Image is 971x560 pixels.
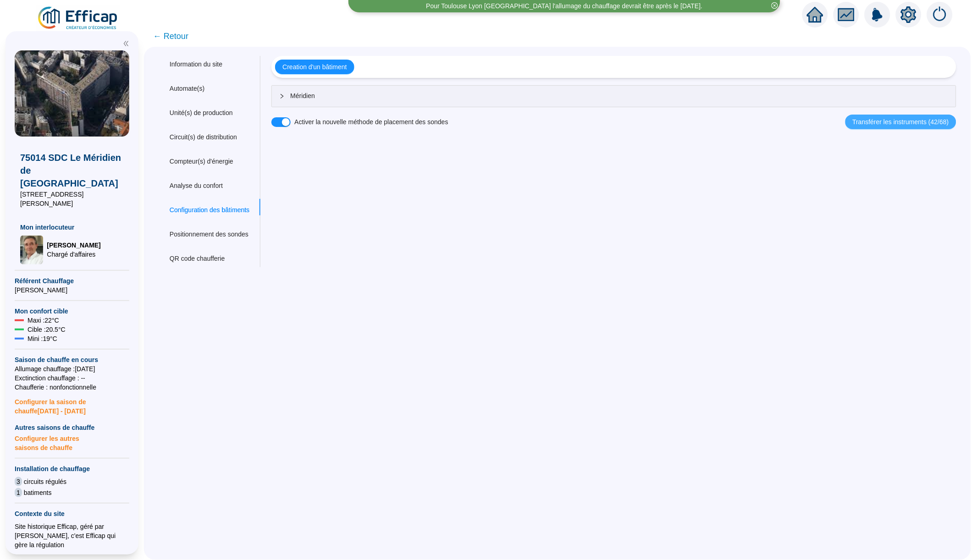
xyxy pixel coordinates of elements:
span: Chargé d'affaires [47,250,100,259]
div: Configuration des bâtiments [170,205,249,215]
img: efficap energie logo [37,5,120,31]
span: Saison de chauffe en cours [15,355,129,364]
span: circuits régulés [24,477,66,486]
span: Transférer les instruments (42/68) [853,117,949,127]
span: Mon interlocuteur [20,223,124,232]
span: 75014 SDC Le Méridien de [GEOGRAPHIC_DATA] [20,151,124,190]
span: 3 [15,477,22,486]
div: QR code chaufferie [170,254,225,264]
span: 1 [15,488,22,497]
div: Information du site [170,60,222,69]
span: home [807,6,823,23]
button: Creation d'un bâtiment [275,60,354,74]
div: Pour Toulouse Lyon [GEOGRAPHIC_DATA] l'allumage du chauffage devrait être après le [DATE]. [426,1,702,11]
span: Mini : 19 °C [28,334,57,343]
div: Méridien [272,86,956,107]
span: Allumage chauffage : [DATE] [15,364,129,373]
span: collapsed [279,93,285,99]
div: Analyse du confort [170,181,223,191]
img: alerts [865,2,890,27]
img: alerts [927,2,953,27]
span: Autres saisons de chauffe [15,423,129,432]
span: close-circle [772,2,778,9]
span: Installation de chauffage [15,464,129,473]
button: Transférer les instruments (42/68) [845,115,956,129]
span: Référent Chauffage [15,276,129,285]
span: batiments [24,488,52,497]
span: double-left [123,40,129,47]
span: fund [838,6,855,23]
span: ← Retour [153,30,188,43]
span: [STREET_ADDRESS][PERSON_NAME] [20,190,124,208]
div: Circuit(s) de distribution [170,132,237,142]
img: Chargé d'affaires [20,236,43,265]
div: Automate(s) [170,84,204,93]
span: Mon confort cible [15,307,129,316]
span: Chaufferie : non fonctionnelle [15,383,129,392]
span: Contexte du site [15,509,129,518]
span: [PERSON_NAME] [47,241,100,250]
span: Creation d'un bâtiment [282,62,347,72]
label: Activer la nouvelle méthode de placement des sondes [294,117,448,127]
span: Exctinction chauffage : -- [15,373,129,383]
span: Configurer la saison de chauffe [DATE] - [DATE] [15,392,129,416]
div: Site historique Efficap, géré par [PERSON_NAME], c'est Efficap qui gère la régulation [15,522,129,549]
span: Maxi : 22 °C [28,316,59,325]
div: Positionnement des sondes [170,230,248,239]
div: Compteur(s) d'énergie [170,157,233,166]
div: Unité(s) de production [170,108,233,118]
span: Configurer les autres saisons de chauffe [15,432,129,452]
span: Méridien [290,91,949,101]
span: setting [900,6,917,23]
span: [PERSON_NAME] [15,285,129,295]
span: Cible : 20.5 °C [28,325,66,334]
